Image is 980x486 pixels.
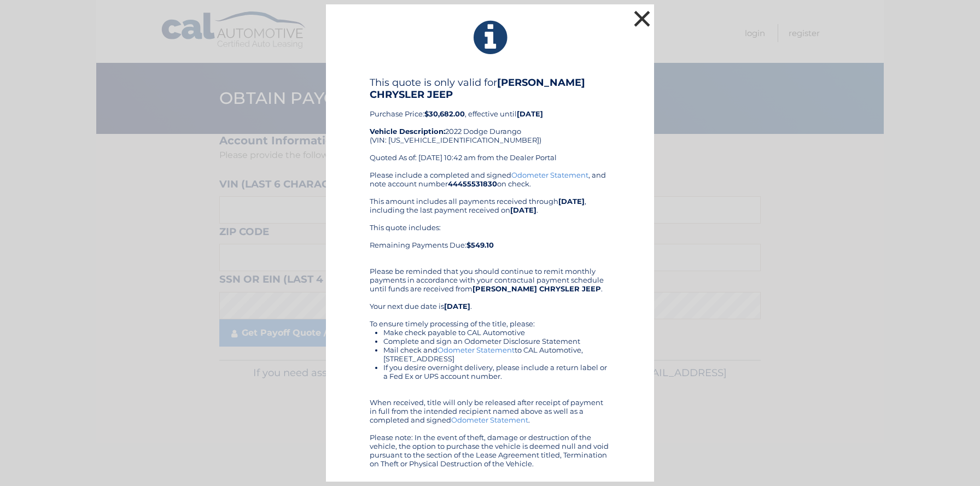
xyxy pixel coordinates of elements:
a: Odometer Statement [451,415,528,424]
b: [DATE] [558,197,585,206]
div: Purchase Price: , effective until 2022 Dodge Durango (VIN: [US_VEHICLE_IDENTIFICATION_NUMBER]) Qu... [370,77,610,171]
li: Complete and sign an Odometer Disclosure Statement [383,337,610,346]
li: If you desire overnight delivery, please include a return label or a Fed Ex or UPS account number. [383,363,610,380]
strong: Vehicle Description: [370,127,445,136]
b: [PERSON_NAME] CHRYSLER JEEP [370,77,585,101]
button: × [631,8,653,30]
b: $549.10 [466,241,494,249]
li: Make check payable to CAL Automotive [383,328,610,337]
b: $30,682.00 [424,109,465,118]
a: Odometer Statement [437,346,515,354]
b: [PERSON_NAME] CHRYSLER JEEP [472,284,601,293]
b: [DATE] [510,206,536,214]
li: Mail check and to CAL Automotive, [STREET_ADDRESS] [383,346,610,363]
b: [DATE] [517,109,543,118]
b: 44455531830 [448,179,497,188]
h4: This quote is only valid for [370,77,610,101]
div: This quote includes: Remaining Payments Due: [370,223,610,258]
b: [DATE] [444,302,470,311]
div: Please include a completed and signed , and note account number on check. This amount includes al... [370,171,610,468]
a: Odometer Statement [511,171,588,179]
